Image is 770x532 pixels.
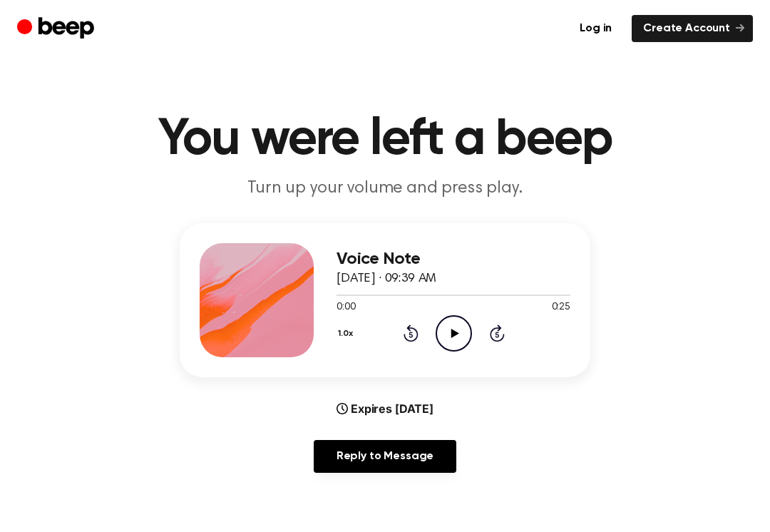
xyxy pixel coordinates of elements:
span: 0:00 [337,300,355,315]
h3: Voice Note [337,250,570,269]
h1: You were left a beep [20,114,750,165]
button: 1.0x [337,322,359,346]
a: Beep [17,15,98,43]
a: Log in [568,15,623,42]
span: [DATE] · 09:39 AM [337,272,436,285]
span: 0:25 [552,300,570,315]
a: Create Account [632,15,753,42]
a: Reply to Message [314,440,456,473]
div: Expires [DATE] [337,400,433,417]
p: Turn up your volume and press play. [111,177,659,200]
